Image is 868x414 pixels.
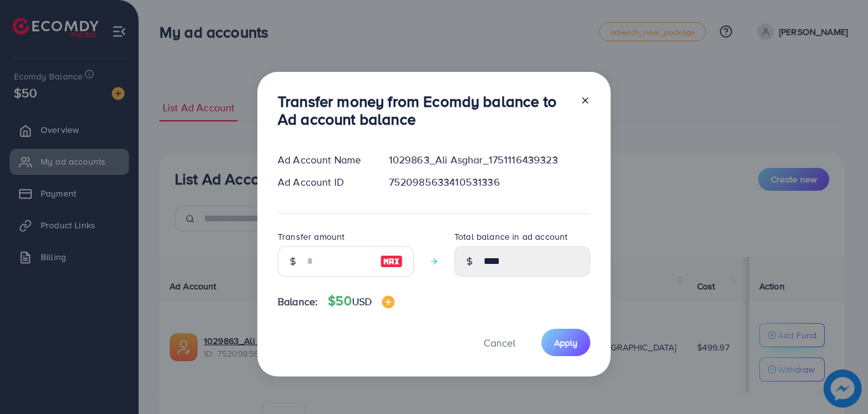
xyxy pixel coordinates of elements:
div: Ad Account ID [268,175,379,190]
label: Transfer amount [278,230,344,243]
button: Cancel [468,329,531,356]
label: Total balance in ad account [454,230,567,243]
span: Cancel [484,336,515,350]
div: Ad Account Name [268,153,379,167]
span: Balance: [278,294,318,309]
h4: $50 [328,293,395,309]
div: 7520985633410531336 [379,175,600,190]
img: image [380,254,403,269]
button: Apply [541,329,590,356]
div: 1029863_Ali Asghar_1751116439323 [379,153,600,167]
span: USD [352,294,372,308]
img: image [382,296,395,308]
h3: Transfer money from Ecomdy balance to Ad account balance [278,92,570,129]
span: Apply [554,336,578,349]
